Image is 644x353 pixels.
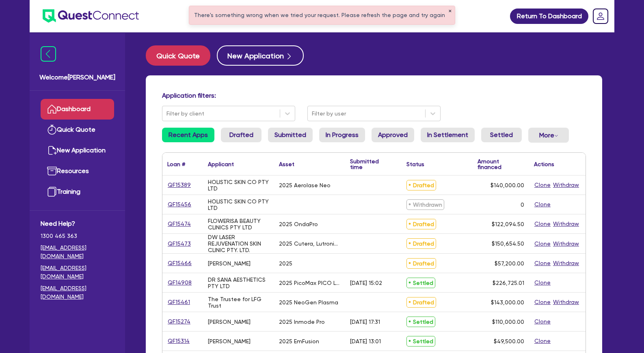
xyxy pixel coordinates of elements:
a: QF15473 [167,239,191,248]
span: $140,000.00 [491,182,524,188]
a: Resources [41,161,114,182]
button: Withdraw [553,180,579,190]
a: [EMAIL_ADDRESS][DOMAIN_NAME] [41,264,114,281]
span: $226,725.01 [493,280,524,286]
button: Quick Quote [146,45,210,66]
span: 1300 465 363 [41,232,114,240]
span: $57,200.00 [495,260,524,267]
button: Clone [534,317,551,326]
div: 2025 [279,260,292,267]
a: QF15314 [167,336,190,346]
a: [EMAIL_ADDRESS][DOMAIN_NAME] [41,244,114,261]
button: Clone [534,336,551,346]
button: Clone [534,219,551,229]
a: In Settlement [421,128,475,142]
a: QF15461 [167,297,190,307]
a: Dropdown toggle [590,6,611,27]
button: Withdraw [553,219,579,229]
div: Loan # [167,161,185,167]
span: Drafted [406,297,436,308]
span: $49,500.00 [494,338,524,344]
div: HOLISTIC SKIN CO PTY LTD [208,179,269,192]
span: Drafted [406,180,436,190]
button: New Application [217,45,304,66]
span: $122,094.50 [492,221,524,227]
a: Approved [372,128,414,142]
div: DR SANA AESTHETICS PTY LTD [208,276,269,289]
button: Dropdown toggle [528,128,569,143]
span: Settled [406,336,435,347]
button: Clone [534,259,551,268]
a: Training [41,182,114,202]
div: 2025 Cutera, Lutronic, [PERSON_NAME] [279,240,340,247]
div: [PERSON_NAME] [208,319,251,325]
div: Amount financed [478,158,524,170]
div: 2025 EmFusion [279,338,319,344]
div: FLOWERISA BEAUTY CLINICS PTY LTD [208,218,269,231]
img: training [47,187,57,197]
div: [DATE] 17:31 [350,319,380,325]
button: Clone [534,297,551,307]
div: 2025 OndaPro [279,221,318,227]
button: Withdraw [553,259,579,268]
a: QF15474 [167,219,191,229]
h4: Application filters: [162,92,586,99]
img: quest-connect-logo-blue [43,9,139,23]
a: Quick Quote [146,45,217,66]
div: There's something wrong when we tried your request. Please refresh the page and try again [189,6,455,24]
a: QF15389 [167,180,191,190]
div: DW LASER REJUVENATION SKIN CLINIC PTY. LTD. [208,234,269,253]
a: QF15274 [167,317,191,326]
a: [EMAIL_ADDRESS][DOMAIN_NAME] [41,284,114,301]
span: $110,000.00 [492,319,524,325]
div: [DATE] 13:01 [350,338,381,344]
span: $150,654.50 [492,240,524,247]
span: Settled [406,278,435,288]
button: Clone [534,180,551,190]
div: Actions [534,161,554,167]
a: QF14908 [167,278,192,287]
a: Dashboard [41,99,114,120]
img: resources [47,166,57,176]
div: The Trustee for LFG Trust [208,296,269,309]
div: [PERSON_NAME] [208,338,251,344]
button: Withdraw [553,239,579,248]
div: HOLISTIC SKIN CO PTY LTD [208,198,269,211]
div: 0 [521,201,524,208]
span: Withdrawn [406,199,444,210]
button: Clone [534,200,551,209]
a: Quick Quote [41,120,114,140]
a: In Progress [319,128,365,142]
span: $143,000.00 [491,299,524,306]
a: Settled [481,128,522,142]
div: Applicant [208,161,234,167]
a: QF15456 [167,200,192,209]
img: icon-menu-close [41,46,56,62]
div: 2025 Aerolase Neo [279,182,331,188]
a: QF15466 [167,259,192,268]
span: Settled [406,317,435,327]
div: [PERSON_NAME] [208,260,251,267]
div: 2025 Inmode Pro [279,319,325,325]
img: quick-quote [47,125,57,135]
button: Clone [534,239,551,248]
span: Drafted [406,219,436,229]
span: Drafted [406,238,436,249]
button: ✕ [448,9,452,13]
button: Clone [534,278,551,287]
a: Submitted [268,128,313,142]
div: [DATE] 15:02 [350,280,382,286]
div: 2025 PicoMax PICO Laser [279,280,340,286]
div: 2025 NeoGen Plasma [279,299,338,306]
div: Submitted time [350,158,389,170]
div: Status [406,161,424,167]
div: Asset [279,161,294,167]
img: new-application [47,145,57,155]
a: New Application [41,140,114,161]
span: Need Help? [41,219,114,229]
span: Welcome [PERSON_NAME] [39,73,115,82]
a: Drafted [221,128,261,142]
a: Return To Dashboard [510,9,588,24]
button: Withdraw [553,297,579,307]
